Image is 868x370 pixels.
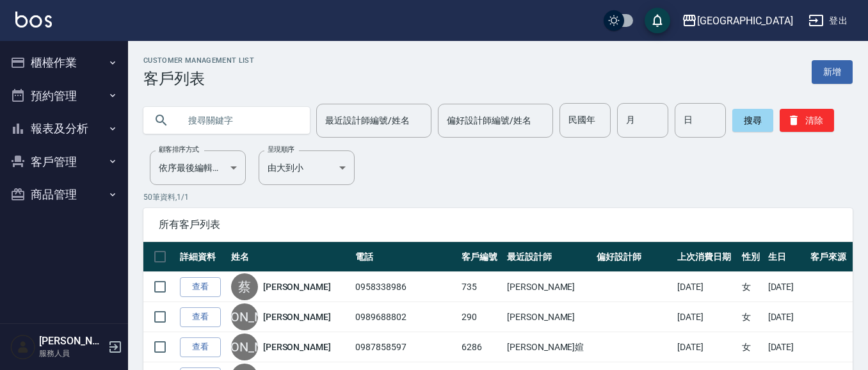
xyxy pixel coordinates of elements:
[674,242,739,272] th: 上次消費日期
[143,70,254,88] h3: 客戶列表
[180,337,221,357] a: 查看
[231,303,258,330] div: [PERSON_NAME]
[259,150,355,185] div: 由大到小
[10,334,36,360] img: Person
[765,242,807,272] th: 生日
[739,302,765,332] td: 女
[143,191,853,203] p: 50 筆資料, 1 / 1
[5,79,123,113] button: 預約管理
[15,12,52,28] img: Logo
[231,273,258,300] div: 蔡
[674,302,739,332] td: [DATE]
[39,348,104,359] p: 服務人員
[458,272,504,302] td: 735
[645,8,670,33] button: save
[352,332,458,362] td: 0987858597
[504,302,593,332] td: [PERSON_NAME]
[677,8,798,34] button: [GEOGRAPHIC_DATA]
[352,242,458,272] th: 電話
[739,272,765,302] td: 女
[780,109,834,132] button: 清除
[180,307,221,327] a: 查看
[765,302,807,332] td: [DATE]
[458,242,504,272] th: 客戶編號
[268,145,294,154] label: 呈現順序
[150,150,246,185] div: 依序最後編輯時間
[593,242,673,272] th: 偏好設計師
[504,332,593,362] td: [PERSON_NAME]媗
[159,145,199,154] label: 顧客排序方式
[159,218,837,231] span: 所有客戶列表
[458,332,504,362] td: 6286
[732,109,773,132] button: 搜尋
[803,9,853,33] button: 登出
[765,332,807,362] td: [DATE]
[807,242,853,272] th: 客戶來源
[765,272,807,302] td: [DATE]
[697,13,793,29] div: [GEOGRAPHIC_DATA]
[39,335,104,348] h5: [PERSON_NAME]
[352,302,458,332] td: 0989688802
[177,242,228,272] th: 詳細資料
[812,60,853,84] a: 新增
[504,242,593,272] th: 最近設計師
[5,178,123,211] button: 商品管理
[458,302,504,332] td: 290
[5,112,123,145] button: 報表及分析
[179,103,300,138] input: 搜尋關鍵字
[228,242,352,272] th: 姓名
[143,56,254,65] h2: Customer Management List
[739,332,765,362] td: 女
[263,280,331,293] a: [PERSON_NAME]
[231,334,258,360] div: [PERSON_NAME]
[263,310,331,323] a: [PERSON_NAME]
[180,277,221,297] a: 查看
[739,242,765,272] th: 性別
[5,145,123,179] button: 客戶管理
[504,272,593,302] td: [PERSON_NAME]
[263,341,331,353] a: [PERSON_NAME]
[5,46,123,79] button: 櫃檯作業
[352,272,458,302] td: 0958338986
[674,332,739,362] td: [DATE]
[674,272,739,302] td: [DATE]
